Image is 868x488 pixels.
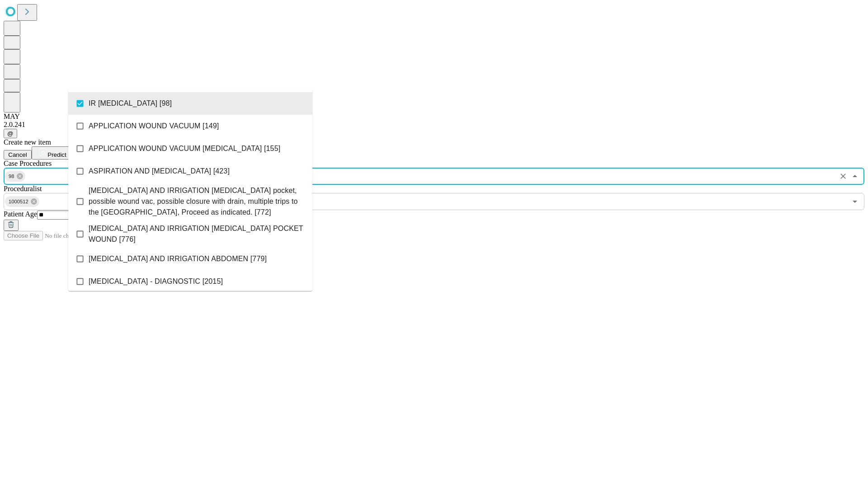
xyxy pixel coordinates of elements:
[89,253,267,264] span: [MEDICAL_DATA] AND IRRIGATION ABDOMEN [779]
[7,130,14,137] span: @
[4,210,37,218] span: Patient Age
[89,121,219,131] span: APPLICATION WOUND VACUUM [149]
[837,170,849,183] button: Clear
[89,98,172,109] span: IR [MEDICAL_DATA] [98]
[4,129,17,138] button: @
[89,166,230,177] span: ASPIRATION AND [MEDICAL_DATA] [423]
[32,146,73,160] button: Predict
[5,171,25,182] div: 98
[5,196,39,207] div: 1000512
[4,138,51,146] span: Create new item
[4,121,864,129] div: 2.0.241
[4,113,864,121] div: MAY
[8,151,27,158] span: Cancel
[4,160,52,167] span: Scheduled Procedure
[849,195,861,208] button: Open
[5,171,18,182] span: 98
[89,185,305,218] span: [MEDICAL_DATA] AND IRRIGATION [MEDICAL_DATA] pocket, possible wound vac, possible closure with dr...
[4,150,32,160] button: Cancel
[5,197,32,207] span: 1000512
[89,276,223,287] span: [MEDICAL_DATA] - DIAGNOSTIC [2015]
[89,143,280,154] span: APPLICATION WOUND VACUUM [MEDICAL_DATA] [155]
[89,223,305,245] span: [MEDICAL_DATA] AND IRRIGATION [MEDICAL_DATA] POCKET WOUND [776]
[4,185,42,192] span: Proceduralist
[849,170,861,183] button: Close
[47,151,66,158] span: Predict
